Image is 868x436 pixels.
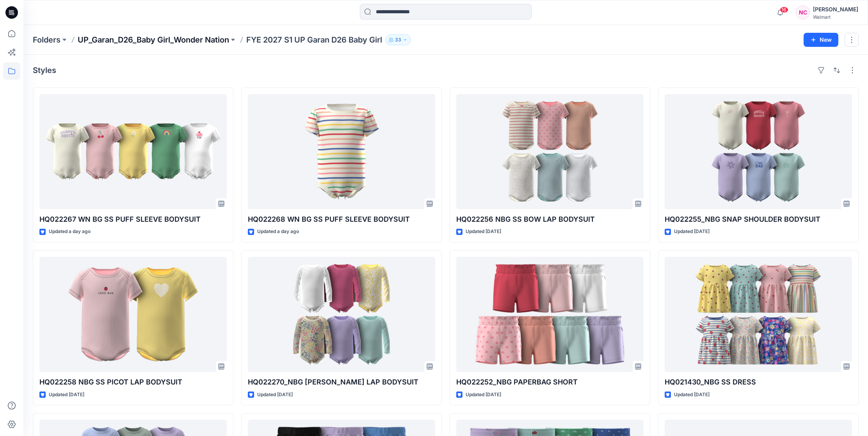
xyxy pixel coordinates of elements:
[456,377,644,388] p: HQ022252_NBG PAPERBAG SHORT
[813,14,858,20] div: Walmart
[246,34,382,45] p: FYE 2027 S1 UP Garan D26 Baby Girl
[804,33,838,47] button: New
[395,36,401,44] p: 33
[248,377,435,388] p: HQ022270_NBG [PERSON_NAME] LAP BODYSUIT
[456,257,644,372] a: HQ022252_NBG PAPERBAG SHORT
[796,5,810,20] div: NC
[257,228,299,236] p: Updated a day ago
[33,34,60,45] a: Folders
[257,391,293,399] p: Updated [DATE]
[248,94,435,209] a: HQ022268 WN BG SS PUFF SLEEVE BODYSUIT
[385,34,411,45] button: 33
[39,377,227,388] p: HQ022258 NBG SS PICOT LAP BODYSUIT
[39,257,227,372] a: HQ022258 NBG SS PICOT LAP BODYSUIT
[33,66,56,75] h4: Styles
[248,257,435,372] a: HQ022270_NBG LS PICOT LAP BODYSUIT
[466,228,501,236] p: Updated [DATE]
[456,94,644,209] a: HQ022256 NBG SS BOW LAP BODYSUIT
[456,214,644,225] p: HQ022256 NBG SS BOW LAP BODYSUIT
[674,228,710,236] p: Updated [DATE]
[466,391,501,399] p: Updated [DATE]
[674,391,710,399] p: Updated [DATE]
[665,94,852,209] a: HQ022255_NBG SNAP SHOULDER BODYSUIT
[49,391,84,399] p: Updated [DATE]
[248,214,435,225] p: HQ022268 WN BG SS PUFF SLEEVE BODYSUIT
[665,257,852,372] a: HQ021430_NBG SS DRESS
[78,34,229,45] a: UP_Garan_D26_Baby Girl_Wonder Nation
[665,377,852,388] p: HQ021430_NBG SS DRESS
[49,228,91,236] p: Updated a day ago
[39,214,227,225] p: HQ022267 WN BG SS PUFF SLEEVE BODYSUIT
[813,5,858,14] div: [PERSON_NAME]
[665,214,852,225] p: HQ022255_NBG SNAP SHOULDER BODYSUIT
[780,7,788,13] span: 16
[39,94,227,209] a: HQ022267 WN BG SS PUFF SLEEVE BODYSUIT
